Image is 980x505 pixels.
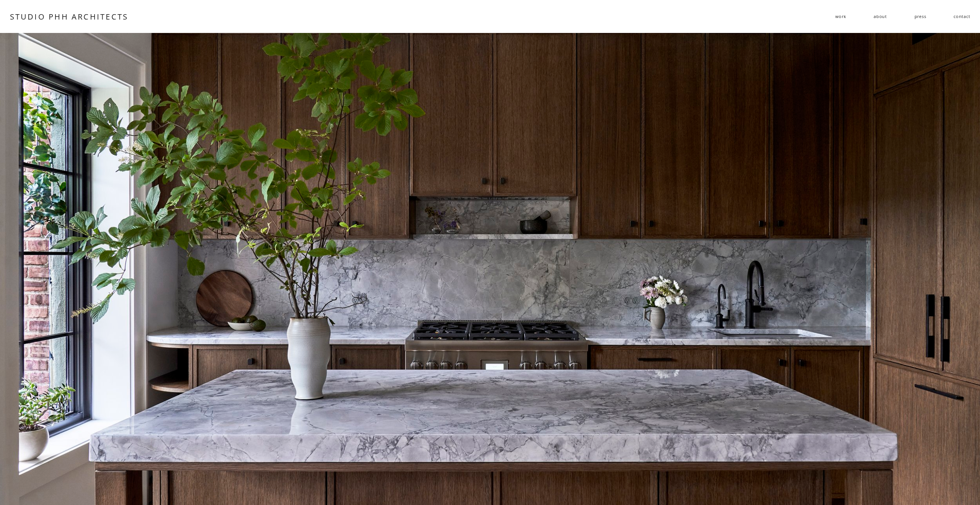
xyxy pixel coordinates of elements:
a: press [915,11,926,22]
a: about [874,11,887,22]
span: work [835,11,846,21]
a: folder dropdown [835,11,846,22]
a: STUDIO PHH ARCHITECTS [10,11,129,22]
a: contact [954,11,970,22]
